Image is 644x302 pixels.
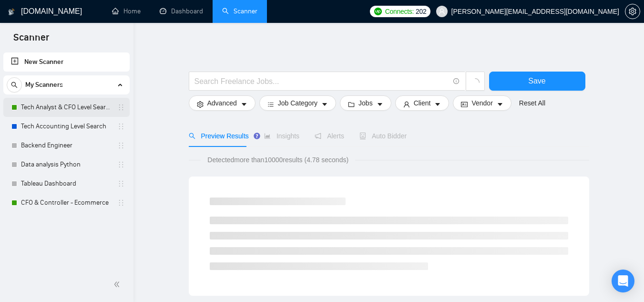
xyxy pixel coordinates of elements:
[359,133,366,139] span: robot
[6,31,57,51] span: Scanner
[253,132,261,140] div: Tooltip anchor
[117,180,125,187] span: holder
[374,8,382,15] img: upwork-logo.png
[403,101,410,108] span: user
[112,7,141,15] a: homeHome
[340,95,391,111] button: folderJobscaret-down
[321,101,328,108] span: caret-down
[117,123,125,130] span: holder
[416,6,426,17] span: 202
[264,132,299,140] span: Insights
[197,101,204,108] span: setting
[7,77,22,93] button: search
[315,132,344,140] span: Alerts
[315,133,321,139] span: notification
[348,101,355,108] span: folder
[453,95,511,111] button: idcardVendorcaret-down
[377,101,383,108] span: caret-down
[259,95,336,111] button: barsJob Categorycaret-down
[113,280,123,289] span: double-left
[358,98,373,108] span: Jobs
[434,101,441,108] span: caret-down
[385,6,414,17] span: Connects:
[439,8,445,15] span: user
[414,98,431,108] span: Client
[278,98,317,108] span: Job Category
[21,117,112,136] a: Tech Accounting Level Search
[395,95,450,111] button: userClientcaret-down
[194,75,449,87] input: Search Freelance Jobs...
[11,52,122,72] a: New Scanner
[117,104,125,111] span: holder
[117,161,125,168] span: holder
[8,4,15,20] img: logo
[471,98,492,108] span: Vendor
[3,52,130,72] li: New Scanner
[497,101,503,108] span: caret-down
[625,8,640,15] a: setting
[3,75,130,212] li: My Scanners
[471,78,480,87] span: loading
[7,82,21,88] span: search
[21,136,112,155] a: Backend Engineer
[117,142,125,149] span: holder
[453,78,460,84] span: info-circle
[201,155,355,165] span: Detected more than 10000 results (4.78 seconds)
[241,101,247,108] span: caret-down
[519,98,545,108] a: Reset All
[625,8,640,15] span: setting
[207,98,237,108] span: Advanced
[25,75,63,94] span: My Scanners
[21,174,112,193] a: Tableau Dashboard
[489,72,585,91] button: Save
[21,155,112,174] a: Data analysis Python
[189,95,256,111] button: settingAdvancedcaret-down
[267,101,274,108] span: bars
[625,4,640,19] button: setting
[264,133,271,139] span: area-chart
[528,75,545,87] span: Save
[117,199,125,207] span: holder
[359,132,407,140] span: Auto Bidder
[222,7,257,15] a: searchScanner
[160,7,203,15] a: dashboardDashboard
[21,98,112,117] a: Tech Analyst & CFO Level Search
[189,132,249,140] span: Preview Results
[461,101,468,108] span: idcard
[612,270,634,292] div: Open Intercom Messenger
[21,193,112,212] a: CFO & Controller - Ecommerce
[189,133,195,139] span: search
